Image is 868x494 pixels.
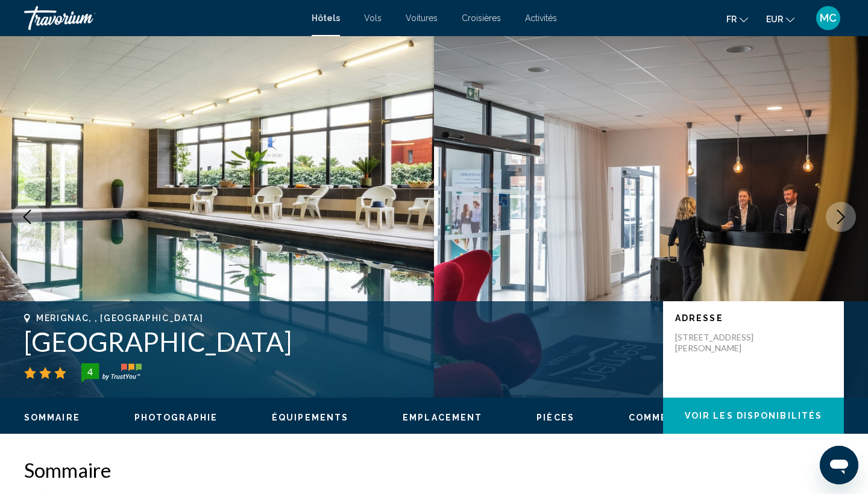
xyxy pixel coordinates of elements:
button: Change language [726,10,748,28]
span: Sommaire [24,413,80,422]
img: trustyou-badge-hor.svg [81,363,142,383]
button: Next image [826,202,856,232]
span: Pièces [536,413,574,422]
a: Activités [525,13,557,23]
div: 4 [78,364,102,379]
button: Pièces [536,412,574,423]
iframe: Bouton de lancement de la fenêtre de messagerie [820,446,858,484]
h2: Sommaire [24,458,844,482]
a: Travorium [24,6,300,30]
span: Équipements [272,413,348,422]
button: Previous image [12,202,42,232]
p: [STREET_ADDRESS][PERSON_NAME] [675,332,772,354]
span: Emplacement [403,413,482,422]
h1: [GEOGRAPHIC_DATA] [24,326,651,357]
button: Commentaires [629,412,713,423]
button: Voir les disponibilités [663,398,844,434]
button: Sommaire [24,412,80,423]
a: Croisières [462,13,501,23]
p: Adresse [675,313,832,323]
button: Emplacement [403,412,482,423]
button: Change currency [766,10,794,28]
button: Équipements [272,412,348,423]
span: fr [726,14,737,24]
span: EUR [766,14,783,24]
a: Vols [364,13,382,23]
span: Merignac, , [GEOGRAPHIC_DATA] [36,313,204,323]
span: Commentaires [629,413,713,422]
span: Voir les disponibilités [685,411,822,421]
a: Hôtels [312,13,340,23]
a: Voitures [406,13,438,23]
button: User Menu [813,5,844,31]
span: MC [820,12,837,24]
span: Photographie [134,413,218,422]
button: Photographie [134,412,218,423]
